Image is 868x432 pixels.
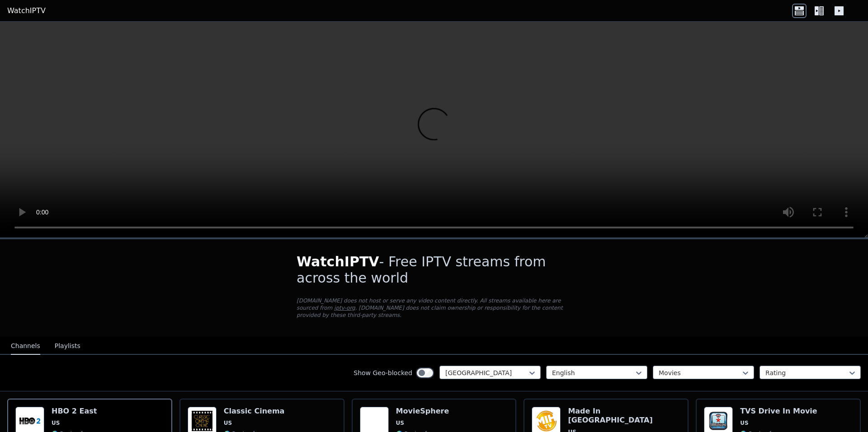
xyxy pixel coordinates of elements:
[224,419,232,427] span: US
[396,419,404,427] span: US
[297,297,571,319] p: [DOMAIN_NAME] does not host or serve any video content directly. All streams available here are s...
[7,5,46,16] a: WatchIPTV
[11,338,40,355] button: Channels
[568,407,680,425] h6: Made In [GEOGRAPHIC_DATA]
[297,254,379,269] span: WatchIPTV
[354,368,412,377] label: Show Geo-blocked
[224,407,285,416] h6: Classic Cinema
[396,407,449,416] h6: MovieSphere
[740,419,748,427] span: US
[740,407,817,416] h6: TVS Drive In Movie
[52,419,60,427] span: US
[334,305,355,311] a: iptv-org
[55,338,80,355] button: Playlists
[52,407,97,416] h6: HBO 2 East
[297,254,571,286] h1: - Free IPTV streams from across the world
